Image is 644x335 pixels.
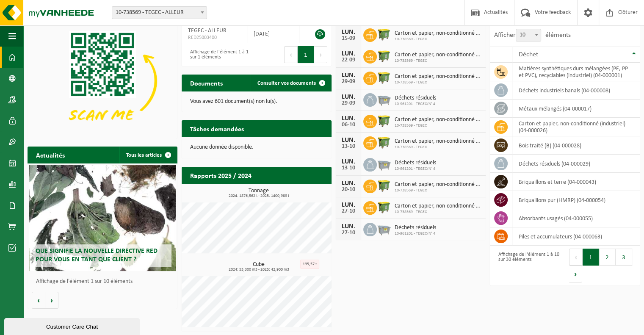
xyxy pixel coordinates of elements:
[395,95,436,102] span: Déchets résiduels
[340,36,357,42] div: 15-09
[340,165,357,171] div: 13-10
[519,51,538,58] span: Déchet
[395,210,481,215] span: 10-738569 - TEGEC
[395,181,481,188] span: Carton et papier, non-conditionné (industriel)
[599,249,616,266] button: 2
[377,221,391,236] img: WB-2500-GAL-GY-04
[583,249,599,266] button: 1
[340,158,357,165] div: LUN.
[340,50,357,57] div: LUN.
[340,115,357,122] div: LUN.
[616,249,632,266] button: 3
[512,136,640,155] td: bois traité (B) (04-000028)
[45,292,58,309] button: Volgende
[182,120,252,137] h2: Tâches demandées
[395,116,481,123] span: Carton et papier, non-conditionné (industriel)
[186,194,332,198] span: 2024: 1876,562 t - 2025: 1400,989 t
[340,100,357,106] div: 29-09
[340,202,357,208] div: LUN.
[395,58,481,64] span: 10-738569 - TEGEC
[298,46,314,63] button: 1
[190,99,323,105] p: Vous avez 601 document(s) non lu(s).
[395,37,481,42] span: 10-738569 - TEGEC
[377,49,391,63] img: WB-1100-HPE-GN-50
[340,223,357,230] div: LUN.
[340,57,357,63] div: 22-09
[512,173,640,191] td: briquaillons et terre (04-000043)
[340,72,357,79] div: LUN.
[395,160,436,166] span: Déchets résiduels
[377,157,391,171] img: WB-2500-GAL-GY-04
[377,178,391,193] img: WB-1100-HPE-GN-50
[395,224,436,231] span: Déchets résiduels
[395,30,481,37] span: Carton et papier, non-conditionné (industriel)
[395,166,436,172] span: 10-961201 - TEGEC/N° 4
[28,25,177,137] img: Download de VHEPlus App
[512,63,640,81] td: matières synthétiques durs mélangées (PE, PP et PVC), recyclables (industriel) (04-000001)
[28,147,73,163] h2: Actualités
[182,167,260,183] h2: Rapports 2025 / 2024
[494,248,561,283] div: Affichage de l'élément 1 à 10 sur 30 éléments
[395,203,481,210] span: Carton et papier, non-conditionné (industriel)
[340,94,357,100] div: LUN.
[340,29,357,36] div: LUN.
[300,260,319,269] div: 195,57 t
[186,262,332,272] h3: Cube
[395,73,481,80] span: Carton et papier, non-conditionné (industriel)
[186,188,332,198] h3: Tonnage
[36,279,173,285] p: Affichage de l'élément 1 sur 10 éléments
[512,81,640,100] td: déchets industriels banals (04-000008)
[340,122,357,128] div: 06-10
[377,92,391,106] img: WB-2500-GAL-GY-04
[4,316,141,335] iframe: chat widget
[395,231,436,236] span: 10-961201 - TEGEC/N° 4
[314,46,327,63] button: Next
[340,79,357,85] div: 29-09
[340,230,357,236] div: 27-10
[247,25,299,43] td: [DATE]
[340,187,357,193] div: 20-10
[32,292,45,309] button: Vorige
[190,144,323,150] p: Aucune donnée disponible.
[516,29,541,42] span: 10
[377,27,391,42] img: WB-1100-HPE-GN-50
[569,249,583,266] button: Previous
[395,52,481,58] span: Carton et papier, non-conditionné (industriel)
[29,165,176,271] a: Que signifie la nouvelle directive RED pour vous en tant que client ?
[188,28,227,34] span: TEGEC - ALLEUR
[512,155,640,173] td: déchets résiduels (04-000029)
[512,118,640,136] td: carton et papier, non-conditionné (industriel) (04-000026)
[112,6,207,19] span: 10-738569 - TEGEC - ALLEUR
[395,102,436,107] span: 10-961201 - TEGEC/N° 4
[186,268,332,272] span: 2024: 53,300 m3 - 2025: 42,900 m3
[494,32,571,39] label: Afficher éléments
[182,75,231,91] h2: Documents
[512,191,640,209] td: briquaillons pur (HMRP) (04-000054)
[377,135,391,150] img: WB-1100-HPE-GN-50
[516,29,541,41] span: 10
[188,34,240,41] span: RED25003400
[395,123,481,128] span: 10-738569 - TEGEC
[569,266,582,282] button: Next
[340,137,357,144] div: LUN.
[258,183,331,200] a: Consulter les rapports
[119,147,177,163] a: Tous les articles
[377,70,391,85] img: WB-1100-HPE-GN-50
[395,188,481,193] span: 10-738569 - TEGEC
[257,80,316,86] span: Consulter vos documents
[512,100,640,118] td: métaux mélangés (04-000017)
[340,208,357,214] div: 27-10
[186,45,252,64] div: Affichage de l'élément 1 à 1 sur 1 éléments
[36,248,158,263] span: Que signifie la nouvelle directive RED pour vous en tant que client ?
[395,145,481,150] span: 10-738569 - TEGEC
[377,200,391,214] img: WB-1100-HPE-GN-50
[395,138,481,145] span: Carton et papier, non-conditionné (industriel)
[340,180,357,187] div: LUN.
[340,144,357,150] div: 13-10
[284,46,298,63] button: Previous
[512,209,640,227] td: absorbants usagés (04-000055)
[251,75,331,91] a: Consulter vos documents
[377,114,391,128] img: WB-1100-HPE-GN-50
[512,227,640,246] td: Piles et accumulateurs (04-000063)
